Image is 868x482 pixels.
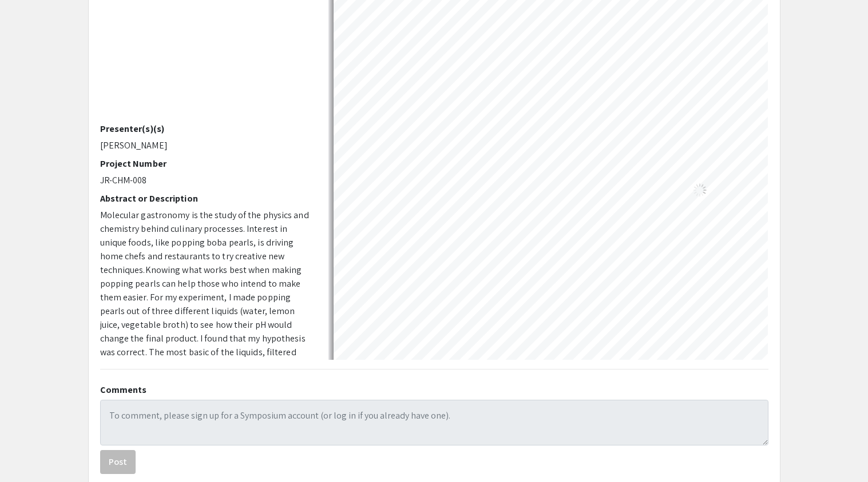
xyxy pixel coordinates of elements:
span: Knowing what works best when making popping pearls can help those who intend to make them easier.... [100,264,307,481]
h2: Project Number [100,158,311,169]
h2: Comments [100,384,768,395]
h2: Presenter(s)(s) [100,123,311,134]
p: [PERSON_NAME] [100,139,311,152]
span: Molecular gastronomy is the study of the physics and chemistry behind culinary processes. Interes... [100,209,309,276]
button: Post [100,450,136,474]
h2: Abstract or Description [100,193,311,204]
p: JR-CHM-008 [100,174,311,187]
